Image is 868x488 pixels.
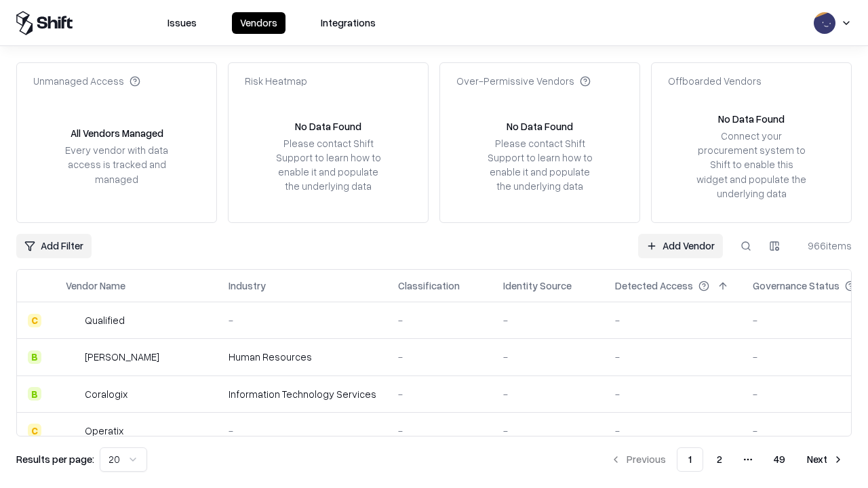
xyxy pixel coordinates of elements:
div: - [615,313,731,327]
div: - [398,313,481,327]
button: 1 [677,447,703,472]
img: Deel [66,350,79,364]
img: Operatix [66,424,79,437]
div: - [503,424,593,438]
div: - [398,424,481,438]
div: - [398,387,481,401]
img: Qualified [66,314,79,327]
div: Industry [229,279,266,293]
div: All Vendors Managed [71,126,163,140]
button: Issues [159,12,205,34]
div: Governance Status [753,279,840,293]
div: Detected Access [615,279,693,293]
div: No Data Found [718,112,785,126]
nav: pagination [602,447,852,472]
div: Unmanaged Access [33,74,140,88]
div: Please contact Shift Support to learn how to enable it and populate the underlying data [484,136,596,194]
div: - [229,424,376,438]
div: C [28,424,41,437]
button: Vendors [232,12,285,34]
div: Every vendor with data access is tracked and managed [60,143,173,186]
div: Classification [398,279,460,293]
div: B [28,350,41,364]
div: Connect your procurement system to Shift to enable this widget and populate the underlying data [695,129,808,201]
div: Qualified [85,313,125,327]
div: [PERSON_NAME] [85,350,159,364]
div: Offboarded Vendors [668,74,762,88]
div: No Data Found [295,119,361,134]
div: No Data Found [507,119,573,134]
div: Information Technology Services [229,387,376,401]
div: Operatix [85,424,123,438]
div: - [503,313,593,327]
div: Vendor Name [66,279,125,293]
div: - [229,313,376,327]
div: - [503,350,593,364]
button: Integrations [313,12,384,34]
button: 49 [763,447,796,472]
button: Add Filter [16,234,92,258]
div: - [615,424,731,438]
div: B [28,387,41,401]
div: 966 items [797,239,852,253]
button: Next [799,447,852,472]
p: Results per page: [16,452,94,466]
div: C [28,314,41,327]
div: - [615,350,731,364]
button: 2 [706,447,733,472]
div: Please contact Shift Support to learn how to enable it and populate the underlying data [272,136,384,194]
div: Human Resources [229,350,376,364]
div: Over-Permissive Vendors [456,74,591,88]
div: Identity Source [503,279,572,293]
div: - [503,387,593,401]
div: Coralogix [85,387,127,401]
div: - [615,387,731,401]
img: Coralogix [66,387,79,401]
a: Add Vendor [638,234,723,258]
div: Risk Heatmap [245,74,307,88]
div: - [398,350,481,364]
